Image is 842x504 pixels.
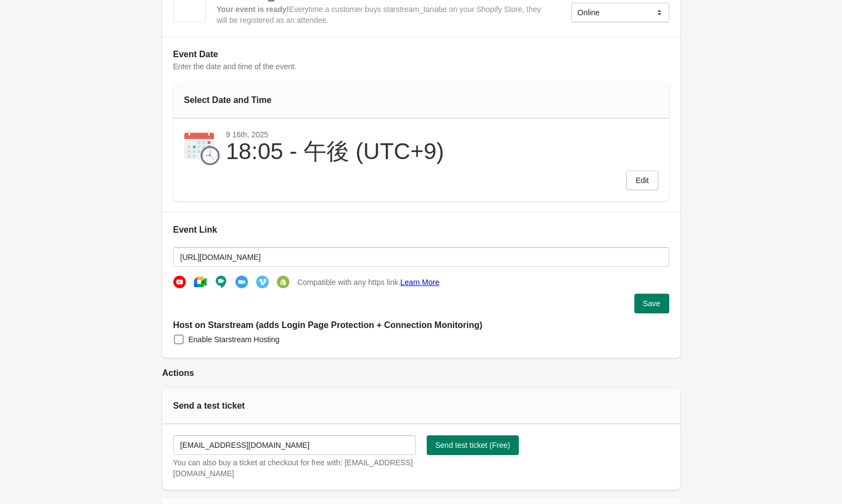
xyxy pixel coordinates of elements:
img: hangout-ee6acdd14049546910bffd711ce10325.png [215,276,227,288]
span: Enable Starstream Hosting [189,334,280,345]
button: Edit [626,171,658,190]
h2: Actions [162,367,680,380]
span: Compatible with any https link. [298,277,440,288]
img: calendar-9220d27974dede90758afcd34f990835.png [184,130,220,165]
a: Learn More [401,278,440,287]
img: youtube-b4f2b64af1b614ce26dc15ab005f3ec1.png [173,276,186,288]
img: zoom-d2aebb472394d9f99a89fc36b09dd972.png [235,276,248,288]
div: You can also buy a ticket at checkout for free with: [EMAIL_ADDRESS][DOMAIN_NAME] [173,457,416,479]
div: Everytime a customer buys starstream_tanabe on your Shopify Store, they will be registered as an ... [217,4,553,26]
input: https://secret-url.com [173,247,669,267]
img: google-meeting-003a4ac0a6bd29934347c2d6ec0e8d4d.png [194,276,207,288]
h2: Event Link [173,223,669,236]
div: 18:05 - 午後 (UTC+9) [226,139,444,163]
div: Select Date and Time [184,94,326,107]
span: Send test ticket (Free) [435,441,511,450]
input: test@email.com [173,435,416,455]
img: vimeo-560bbffc7e56379122b0da8638c6b73a.png [256,276,269,288]
div: Send a test ticket [173,399,322,412]
img: shopify-b17b33348d1e82e582ef0e2c9e9faf47.png [277,276,289,288]
span: Enter the date and time of the event. [173,62,296,71]
button: Send test ticket (Free) [427,435,519,455]
h2: Host on Starstream (adds Login Page Protection + Connection Monitoring) [173,319,669,332]
span: Edit [635,176,649,185]
div: 9 16th, 2025 [226,130,444,139]
h2: Event Date [173,48,669,61]
strong: Your event is ready ! [217,5,289,14]
button: Save [634,294,669,313]
span: Save [643,299,661,308]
